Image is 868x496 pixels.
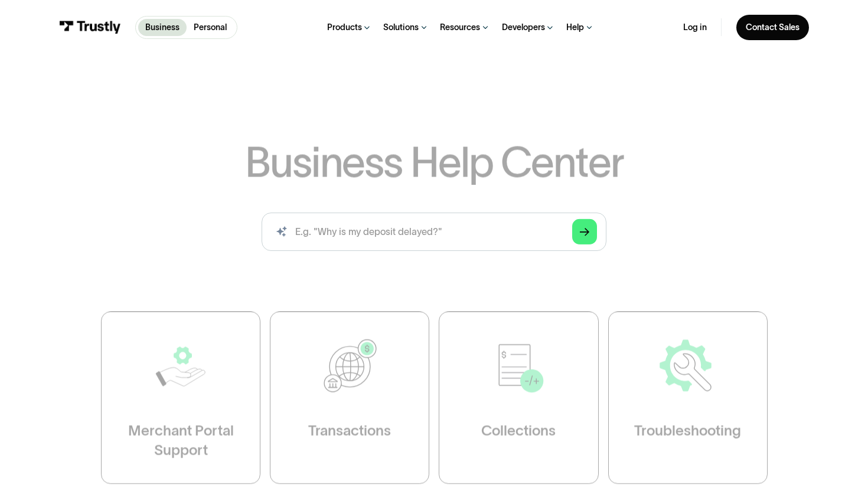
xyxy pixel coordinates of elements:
[566,22,584,32] div: Help
[327,22,362,32] div: Products
[439,312,598,484] a: Collections
[608,312,767,484] a: Troubleshooting
[746,22,800,32] div: Contact Sales
[502,22,545,32] div: Developers
[145,21,180,34] p: Business
[481,422,556,440] div: Collections
[125,422,236,459] div: Merchant Portal Support
[683,22,707,32] a: Log in
[440,22,480,32] div: Resources
[262,213,607,251] input: search
[383,22,419,32] div: Solutions
[187,19,234,36] a: Personal
[194,21,227,34] p: Personal
[634,422,741,440] div: Troubleshooting
[270,312,429,484] a: Transactions
[245,141,624,183] h1: Business Help Center
[308,422,391,440] div: Transactions
[138,19,187,36] a: Business
[59,21,121,34] img: Trustly Logo
[262,213,607,251] form: Search
[101,312,260,484] a: Merchant Portal Support
[736,15,809,40] a: Contact Sales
